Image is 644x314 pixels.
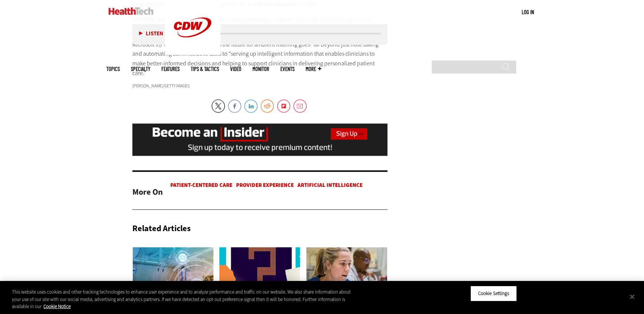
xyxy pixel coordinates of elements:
[132,224,191,233] h3: Related Articles
[624,288,640,305] button: Close
[306,66,321,72] span: More
[522,8,534,16] div: User menu
[131,66,150,72] span: Specialty
[161,66,180,72] a: Features
[280,66,294,72] a: Events
[132,247,214,308] img: Smart hospital
[219,247,300,308] img: illustration of question mark
[297,181,363,189] a: Artificial Intelligence
[165,49,220,57] a: CDW
[236,181,294,189] a: Provider Experience
[44,303,71,310] a: More information about your privacy
[306,247,387,308] img: nurses talk in front of desktop computer
[132,185,163,200] h3: More On
[252,66,269,72] a: MonITor
[132,84,387,88] div: [PERSON_NAME]/Getty Images
[106,66,120,72] span: Topics
[12,288,354,310] div: This website uses cookies and other tracking technologies to enhance user experience and to analy...
[522,9,534,15] a: Log in
[230,66,241,72] a: Video
[170,181,232,189] a: Patient-Centered Care
[109,7,154,15] img: Home
[470,286,517,301] button: Cookie Settings
[191,66,219,72] a: Tips & Tactics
